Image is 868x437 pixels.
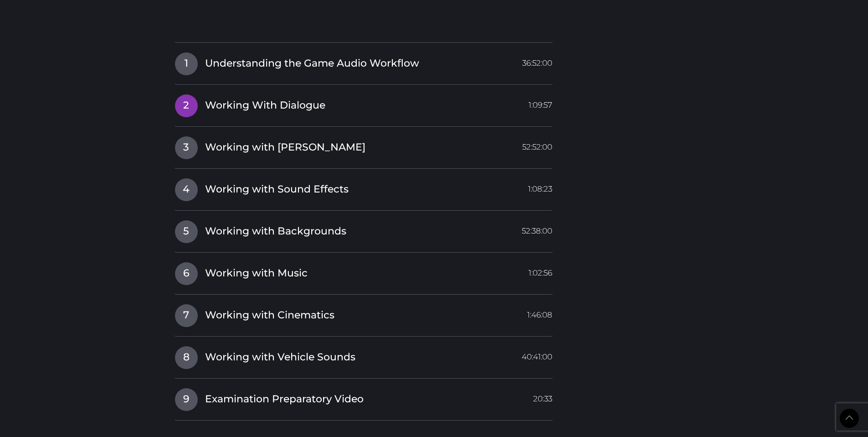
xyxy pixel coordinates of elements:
[529,94,552,111] span: 1:09:57
[840,409,859,428] a: Back to Top
[205,140,365,155] span: Working with [PERSON_NAME]
[175,262,553,281] a: 6Working with Music1:02:56
[175,346,198,369] span: 8
[205,392,364,406] span: Examination Preparatory Video
[528,178,552,195] span: 1:08:23
[175,262,198,285] span: 6
[205,308,334,323] span: Working with Cinematics
[522,220,552,237] span: 52:38:00
[175,304,553,323] a: 7Working with Cinematics1:46:08
[175,136,198,159] span: 3
[175,388,198,411] span: 9
[175,304,198,327] span: 7
[175,220,198,243] span: 5
[175,178,198,201] span: 4
[205,182,349,197] span: Working with Sound Effects
[175,136,553,155] a: 3Working with [PERSON_NAME]52:52:00
[533,388,552,405] span: 20:33
[205,57,419,71] span: Understanding the Game Audio Workflow
[205,224,346,239] span: Working with Backgrounds
[522,346,552,363] span: 40:41:00
[175,94,198,117] span: 2
[205,99,325,113] span: Working With Dialogue
[529,262,552,279] span: 1:02:56
[522,52,552,69] span: 36:52:00
[175,388,553,407] a: 9Examination Preparatory Video20:33
[175,220,553,239] a: 5Working with Backgrounds52:38:00
[175,178,553,197] a: 4Working with Sound Effects1:08:23
[175,52,553,71] a: 1Understanding the Game Audio Workflow36:52:00
[175,52,198,75] span: 1
[205,350,355,364] span: Working with Vehicle Sounds
[527,304,552,321] span: 1:46:08
[175,94,553,113] a: 2Working With Dialogue1:09:57
[522,136,552,153] span: 52:52:00
[175,346,553,365] a: 8Working with Vehicle Sounds40:41:00
[205,266,308,281] span: Working with Music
